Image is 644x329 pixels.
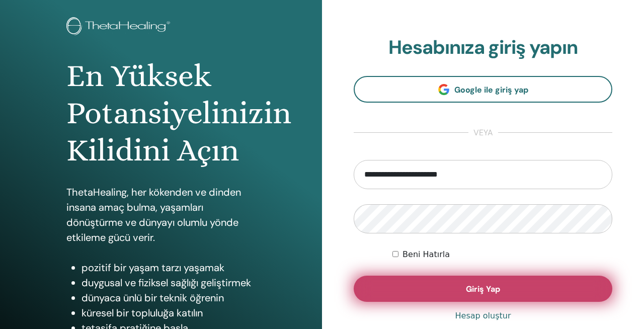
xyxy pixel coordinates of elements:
[82,275,256,290] li: duygusal ve fiziksel sağlığı geliştirmek
[455,310,511,322] a: Hesap oluştur
[466,284,500,294] span: Giriş Yap
[403,249,450,261] label: Beni Hatırla
[82,260,256,275] li: pozitif bir yaşam tarzı yaşamak
[468,127,498,139] span: veya
[454,85,528,95] span: Google ile giriş yap
[66,57,256,170] h1: En Yüksek Potansiyelinizin Kilidini Açın
[82,290,256,305] li: dünyaca ünlü bir teknik öğrenin
[392,249,612,261] div: Keep me authenticated indefinitely or until I manually logout
[66,185,256,245] p: ThetaHealing, her kökenden ve dinden insana amaç bulma, yaşamları dönüştürme ve dünyayı olumlu yö...
[354,76,612,103] a: Google ile giriş yap
[354,36,612,59] h2: Hesabınıza giriş yapın
[82,305,256,320] li: küresel bir topluluğa katılın
[354,276,612,302] button: Giriş Yap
